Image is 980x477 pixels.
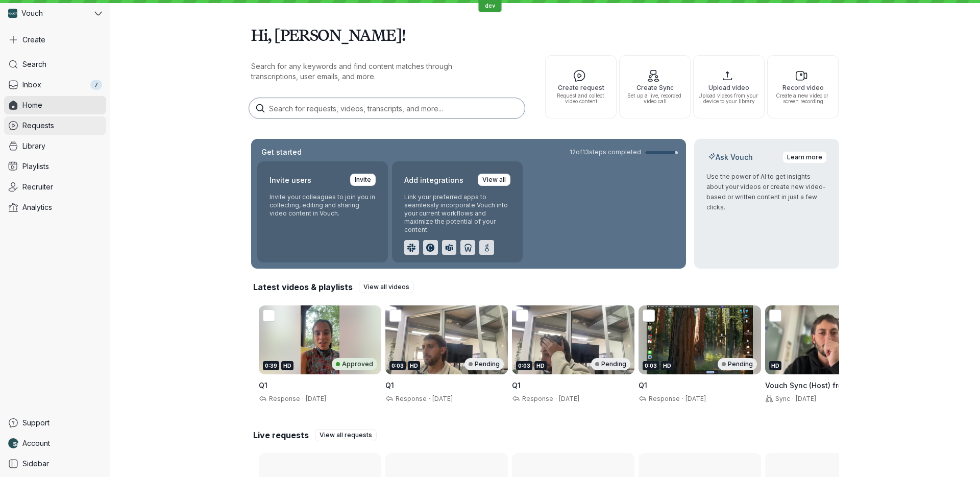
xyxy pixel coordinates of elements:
[4,31,106,49] button: Create
[772,93,834,104] span: Create a new video or screen recording
[796,395,816,402] span: [DATE]
[4,137,106,155] a: Library
[790,395,796,403] span: ·
[22,459,49,469] span: Sidebar
[647,395,680,402] span: Response
[22,100,42,110] span: Home
[385,381,394,390] span: Q1
[355,175,371,185] span: Invite
[570,148,641,156] span: 12 of 13 steps completed
[404,193,510,234] p: Link your preferred apps to seamlessly incorporate Vouch into your current workflows and maximize...
[643,361,659,370] div: 0:03
[259,147,304,157] h2: Get started
[394,395,427,402] span: Response
[408,361,420,370] div: HD
[624,93,686,104] span: Set up a live, recorded video call
[520,395,553,402] span: Response
[259,381,267,390] span: Q1
[478,174,510,186] a: View all
[4,55,106,74] a: Search
[550,93,612,104] span: Request and collect video content
[765,381,880,400] span: Vouch Sync (Host) from [DATE] 04:47 am
[359,281,414,293] a: View all videos
[4,198,106,217] a: Analytics
[661,361,673,370] div: HD
[22,438,50,448] span: Account
[4,4,92,22] div: Vouch
[516,361,532,370] div: 0:03
[591,358,630,370] div: Pending
[482,175,506,185] span: View all
[685,395,706,402] span: [DATE]
[553,395,559,403] span: ·
[320,430,372,440] span: View all requests
[4,455,106,473] a: Sidebar
[263,361,279,370] div: 0:39
[767,55,839,118] button: Record videoCreate a new video or screen recording
[306,395,326,402] span: [DATE]
[765,380,888,391] h3: Vouch Sync (Host) from 8 August 2025 at 04:47 am
[332,358,377,370] div: Approved
[22,202,52,212] span: Analytics
[22,35,45,45] span: Create
[624,84,686,91] span: Create Sync
[619,55,691,118] button: Create SyncSet up a live, recorded video call
[706,172,827,212] p: Use the power of AI to get insights about your videos or create new video-based or written conten...
[545,55,617,118] button: Create requestRequest and collect video content
[90,80,102,90] div: 7
[432,395,453,402] span: [DATE]
[512,381,521,390] span: Q1
[267,395,300,402] span: Response
[269,174,311,187] h2: Invite users
[639,381,647,390] span: Q1
[22,59,46,69] span: Search
[769,361,781,370] div: HD
[559,395,579,402] span: [DATE]
[8,438,18,448] img: Nathan Weinstock avatar
[22,80,41,90] span: Inbox
[22,418,50,428] span: Support
[251,20,839,49] h1: Hi, [PERSON_NAME]!
[550,84,612,91] span: Create request
[300,395,306,403] span: ·
[4,116,106,135] a: Requests
[782,151,827,163] a: Learn more
[698,84,760,91] span: Upload video
[8,9,17,18] img: Vouch avatar
[4,76,106,94] a: Inbox7
[693,55,765,118] button: Upload videoUpload videos from your device to your library
[350,174,376,186] a: Invite
[253,430,309,441] h2: Live requests
[4,178,106,196] a: Recruiter
[22,141,45,151] span: Library
[404,174,463,187] h2: Add integrations
[4,434,106,452] a: Nathan Weinstock avatarAccount
[22,182,53,192] span: Recruiter
[249,98,525,118] input: Search for requests, videos, transcripts, and more...
[772,84,834,91] span: Record video
[698,93,760,104] span: Upload videos from your device to your library
[534,361,547,370] div: HD
[281,361,293,370] div: HD
[21,8,43,18] span: Vouch
[680,395,685,403] span: ·
[4,157,106,176] a: Playlists
[464,358,504,370] div: Pending
[718,358,757,370] div: Pending
[22,121,54,131] span: Requests
[706,152,755,162] h2: Ask Vouch
[269,193,376,218] p: Invite your colleagues to join you in collecting, editing and sharing video content in Vouch.
[253,281,353,293] h2: Latest videos & playlists
[4,96,106,114] a: Home
[251,61,496,82] p: Search for any keywords and find content matches through transcriptions, user emails, and more.
[315,429,377,441] a: View all requests
[363,282,409,292] span: View all videos
[22,161,49,172] span: Playlists
[570,148,678,156] a: 12of13steps completed
[4,414,106,432] a: Support
[787,152,822,162] span: Learn more
[389,361,406,370] div: 0:03
[427,395,432,403] span: ·
[4,4,106,22] button: Vouch avatarVouch
[773,395,790,402] span: Sync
